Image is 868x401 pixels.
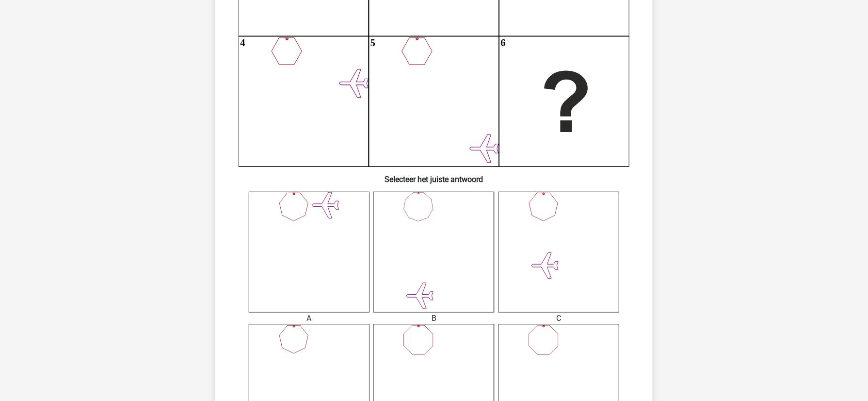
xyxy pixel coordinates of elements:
[491,313,627,324] div: C
[370,37,375,48] text: 5
[240,37,245,48] text: 4
[501,37,506,48] text: 6
[241,313,377,324] div: A
[366,313,501,324] div: B
[231,167,637,184] h6: Selecteer het juiste antwoord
